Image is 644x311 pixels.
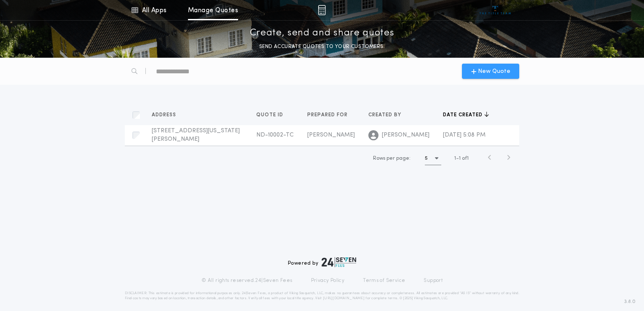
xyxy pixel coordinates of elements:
a: Support [424,277,443,284]
h1: 5 [425,154,428,163]
img: img [318,5,326,15]
button: Address [152,111,182,119]
span: 1 [459,156,461,161]
a: Terms of Service [363,277,405,284]
button: Quote ID [256,111,290,119]
span: Created by [368,112,403,118]
p: © All rights reserved. 24|Seven Fees [201,277,292,284]
button: Date created [443,111,489,119]
span: [PERSON_NAME] [307,132,355,138]
p: DISCLAIMER: This estimate is provided for informational purposes only. 24|Seven Fees, a product o... [125,291,519,301]
span: Rows per page: [373,156,411,161]
button: New Quote [462,64,519,79]
span: New Quote [478,67,510,76]
img: vs-icon [480,6,511,14]
span: [PERSON_NAME] [382,131,429,139]
span: [DATE] 5:08 PM [443,132,486,138]
span: Date created [443,112,484,118]
a: [URL][DOMAIN_NAME] [323,297,365,300]
span: 3.8.0 [624,298,636,306]
button: 5 [425,152,441,165]
a: Privacy Policy [311,277,345,284]
span: [STREET_ADDRESS][US_STATE][PERSON_NAME] [152,128,240,142]
span: of 1 [462,155,469,162]
img: logo [322,257,356,267]
p: Create, send and share quotes [250,27,394,40]
span: Quote ID [256,112,285,118]
p: SEND ACCURATE QUOTES TO YOUR CUSTOMERS. [259,43,385,51]
button: Created by [368,111,408,119]
span: Address [152,112,178,118]
span: ND-10002-TC [256,132,294,138]
span: Prepared for [307,112,349,118]
span: 1 [454,156,456,161]
div: Powered by [288,257,356,267]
